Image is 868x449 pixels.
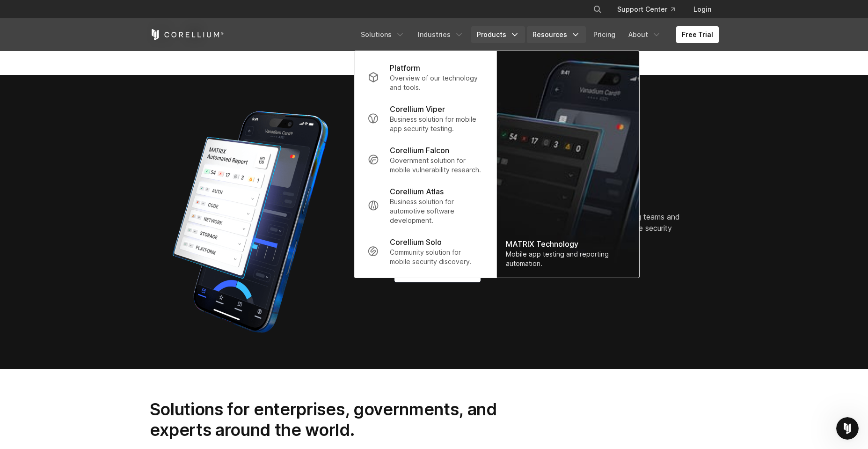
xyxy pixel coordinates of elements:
[390,236,442,248] p: Corellium Solo
[582,1,719,18] div: Navigation Menu
[588,26,621,43] a: Pricing
[506,250,629,268] div: Mobile app testing and reporting automation.
[150,399,523,441] h2: Solutions for enterprises, governments, and experts around the world.
[390,115,483,133] p: Business solution for mobile app security testing.
[360,231,490,272] a: Corellium Solo Community solution for mobile security discovery.
[390,145,449,156] p: Corellium Falcon
[360,98,490,139] a: Corellium Viper Business solution for mobile app security testing.
[360,57,490,98] a: Platform Overview of our technology and tools.
[390,74,483,92] p: Overview of our technology and tools.
[390,62,420,74] p: Platform
[390,186,444,197] p: Corellium Atlas
[527,26,586,43] a: Resources
[355,26,410,43] a: Solutions
[390,248,483,266] p: Community solution for mobile security discovery.
[390,156,483,175] p: Government solution for mobile vulnerability research.
[471,26,525,43] a: Products
[496,51,639,278] img: Matrix_WebNav_1x
[589,1,606,18] button: Search
[150,105,351,339] img: Corellium_MATRIX_Hero_1_1x
[412,26,469,43] a: Industries
[610,1,682,18] a: Support Center
[623,26,667,43] a: About
[496,51,639,278] a: MATRIX Technology Mobile app testing and reporting automation.
[360,180,490,231] a: Corellium Atlas Business solution for automotive software development.
[506,238,629,250] div: MATRIX Technology
[355,26,719,43] div: Navigation Menu
[360,139,490,180] a: Corellium Falcon Government solution for mobile vulnerability research.
[836,417,859,440] iframe: Intercom live chat
[390,103,445,115] p: Corellium Viper
[390,197,483,225] p: Business solution for automotive software development.
[686,1,719,18] a: Login
[150,29,224,40] a: Corellium Home
[676,26,719,43] a: Free Trial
